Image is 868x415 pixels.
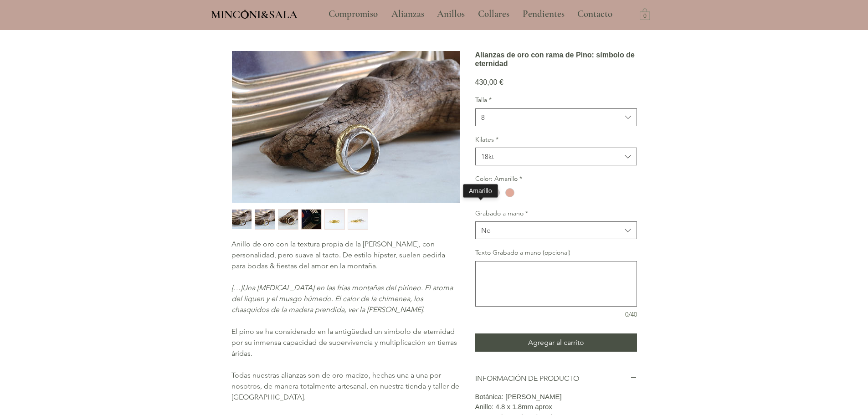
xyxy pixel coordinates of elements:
[255,209,275,230] button: Miniatura: Alianzas artesanales de oro Minconi Sala
[475,96,637,105] label: Talla
[475,148,637,165] button: Kilates
[481,152,494,161] div: 18kt
[516,3,570,26] a: Pendientes
[469,186,492,195] div: Amarillo
[570,3,620,26] a: Contacto
[301,209,322,230] button: Miniatura: Alianzas artesanales de oro Minconi Sala
[255,210,275,229] img: Miniatura: Alianzas artesanales de oro Minconi Sala
[475,51,637,68] h1: Alianzas de oro con rama de Pino: símbolo de eternidad
[241,10,249,19] img: Minconi Sala
[573,3,617,26] p: Contacto
[471,3,516,26] a: Collares
[430,3,471,26] a: Anillos
[231,209,252,230] button: Miniatura: Alianzas artesanales de oro Minconi Sala
[385,3,430,26] a: Alianzas
[231,283,242,292] span: […]
[475,333,637,352] button: Agregar al carrito
[231,327,457,358] span: El pino se ha considerado en la antigüedad un símbolo de eternidad por su inmensa capacidad de su...
[475,402,637,412] p: Anillo: 4.8 x 1.8mm aprox
[518,3,569,26] p: Pendientes
[301,209,322,230] div: 4 / 6
[481,225,491,235] div: No
[232,51,460,203] img: Alianzas artesanales de oro Minconi Sala
[476,265,637,302] textarea: Texto Grabado a mano (opcional)
[278,210,298,229] img: Miniatura: Alianzas artesanales de oro Minconi Sala
[475,78,503,86] span: 430,00 €
[475,221,637,239] button: Grabado a mano
[255,209,275,230] div: 2 / 6
[475,135,637,144] label: Kilates
[643,13,647,20] text: 0
[322,3,385,26] a: Compromiso
[475,209,637,218] label: Grabado a mano
[475,392,637,402] p: Botánica: [PERSON_NAME]
[232,210,252,229] img: Miniatura: Alianzas artesanales de oro Minconi Sala
[348,209,368,230] button: Miniatura: Alianzas artesanales de oro Minconi Sala
[475,374,630,384] h2: INFORMACIÓN DE PRODUCTO
[348,210,368,229] img: Miniatura: Alianzas artesanales de oro Minconi Sala
[348,209,368,230] div: 6 / 6
[473,3,514,26] p: Collares
[475,248,637,257] label: Texto Grabado a mano (opcional)
[475,108,637,126] button: Talla
[324,209,345,230] button: Miniatura: Alianzas artesanales de oro Minconi Sala
[278,209,298,230] button: Miniatura: Alianzas artesanales de oro Minconi Sala
[231,51,460,203] button: Alianzas artesanales de oro Minconi SalaAgrandar
[231,240,445,270] span: Anillo de oro con la textura propia de la [PERSON_NAME], con personalidad, pero suave al tacto. D...
[475,374,637,384] button: INFORMACIÓN DE PRODUCTO
[475,310,637,319] div: 0/40
[324,3,382,26] p: Compromiso
[432,3,469,26] p: Anillos
[231,371,459,401] span: Todas nuestras alianzas son de oro macizo, hechas una a una por nosotros, de manera totalmente ar...
[302,210,321,229] img: Miniatura: Alianzas artesanales de oro Minconi Sala
[211,8,298,21] span: MINCONI&SALA
[278,209,298,230] div: 3 / 6
[324,209,345,230] div: 5 / 6
[387,3,429,26] p: Alianzas
[304,3,637,26] nav: Sitio
[211,6,298,21] a: MINCONI&SALA
[475,174,522,184] legend: Color: Amarillo
[528,337,584,348] span: Agregar al carrito
[481,113,485,122] div: 8
[231,283,453,314] span: Una [MEDICAL_DATA] en las frías montañas del pirineo. El aroma del liquen y el musgo húmedo. El c...
[231,209,252,230] div: 1 / 6
[325,210,344,229] img: Miniatura: Alianzas artesanales de oro Minconi Sala
[640,8,650,20] a: Carrito con 0 ítems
